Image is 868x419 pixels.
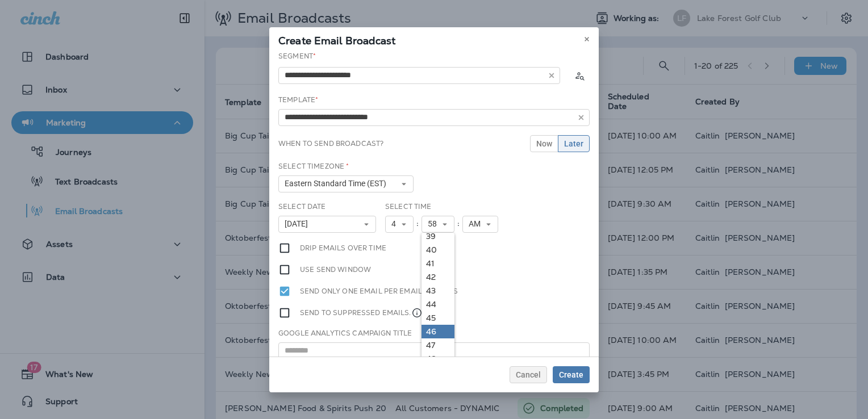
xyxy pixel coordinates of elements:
span: 4 [391,219,400,229]
span: 58 [428,219,441,229]
button: Create [553,366,590,383]
span: Create [559,371,583,379]
a: 43 [422,284,454,298]
div: : [414,216,422,233]
span: [DATE] [285,219,312,229]
a: 41 [422,257,454,270]
label: Template [278,95,318,104]
a: 48 [422,352,454,366]
label: When to send broadcast? [278,139,383,148]
label: Segment [278,52,316,61]
a: 39 [422,229,454,243]
button: 4 [385,216,414,233]
span: Now [536,140,552,148]
span: Later [564,140,583,148]
div: Create Email Broadcast [269,27,599,51]
label: Select Time [385,202,432,211]
a: 46 [422,325,454,338]
span: Cancel [516,371,541,379]
button: Cancel [510,366,547,383]
span: AM [469,219,485,229]
span: Eastern Standard Time (EST) [285,179,391,188]
button: Calculate the estimated number of emails to be sent based on selected segment. (This could take a... [569,65,590,86]
a: 45 [422,311,454,325]
button: Now [530,135,558,152]
label: Select Date [278,202,326,211]
button: 58 [422,216,454,233]
button: AM [462,216,498,233]
label: Select Timezone [278,162,349,171]
div: : [454,216,462,233]
label: Google Analytics Campaign Title [278,329,412,338]
a: 42 [422,270,454,284]
label: Send to suppressed emails. [300,307,423,319]
button: Later [558,135,590,152]
label: Use send window [300,263,371,276]
a: 47 [422,338,454,352]
label: Send only one email per email address [300,285,458,298]
button: [DATE] [278,216,376,233]
button: Eastern Standard Time (EST) [278,175,414,192]
label: Drip emails over time [300,242,386,254]
a: 44 [422,298,454,311]
a: 40 [422,243,454,257]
